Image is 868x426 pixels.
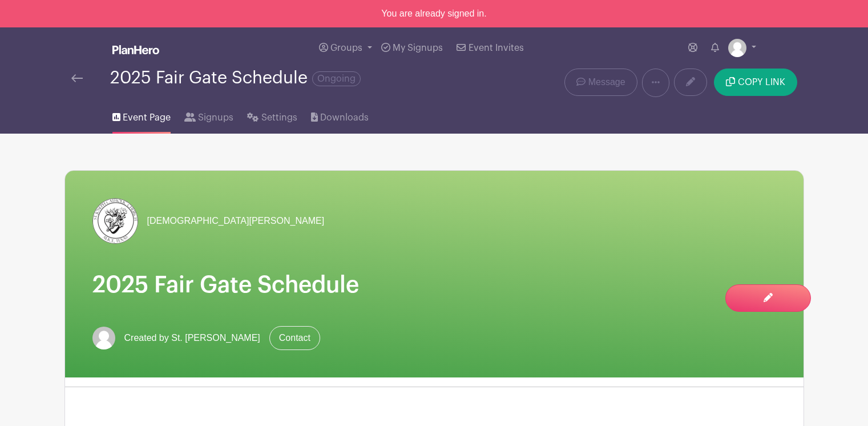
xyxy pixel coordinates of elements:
[112,97,171,134] a: Event Page
[92,198,138,244] img: download%20(1).png
[123,111,171,124] span: Event Page
[564,69,637,96] a: Message
[588,75,625,89] span: Message
[314,27,377,69] a: Groups
[147,214,325,228] span: [DEMOGRAPHIC_DATA][PERSON_NAME]
[393,43,443,53] span: My Signups
[377,27,447,69] a: My Signups
[312,71,361,86] span: Ongoing
[714,69,797,96] button: COPY LINK
[112,45,159,54] img: logo_white-6c42ec7e38ccf1d336a20a19083b03d10ae64f83f12c07503d8b9e83406b4c7d.svg
[330,43,362,53] span: Groups
[184,97,233,134] a: Signups
[469,43,524,53] span: Event Invites
[92,271,776,299] h1: 2025 Fair Gate Schedule
[728,39,746,57] img: default-ce2991bfa6775e67f084385cd625a349d9dcbb7a52a09fb2fda1e96e2d18dcdb.png
[269,326,320,350] a: Contact
[320,111,369,124] span: Downloads
[311,97,369,134] a: Downloads
[71,74,83,82] img: back-arrow-29a5d9b10d5bd6ae65dc969a981735edf675c4d7a1fe02e03b50dbd4ba3cdb55.svg
[110,69,361,87] div: 2025 Fair Gate Schedule
[124,331,260,345] span: Created by St. [PERSON_NAME]
[261,111,297,124] span: Settings
[452,27,528,69] a: Event Invites
[92,327,115,349] img: default-ce2991bfa6775e67f084385cd625a349d9dcbb7a52a09fb2fda1e96e2d18dcdb.png
[247,97,297,134] a: Settings
[738,78,785,87] span: COPY LINK
[198,111,233,124] span: Signups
